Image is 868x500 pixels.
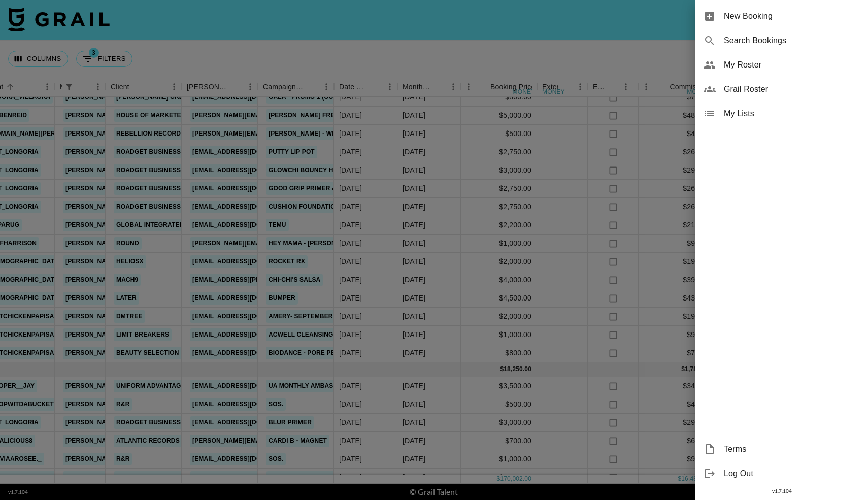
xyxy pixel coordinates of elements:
div: My Roster [695,53,868,77]
div: My Lists [695,102,868,126]
div: Grail Roster [695,77,868,102]
div: Search Bookings [695,28,868,53]
span: My Lists [724,108,860,120]
span: Terms [724,443,860,455]
div: New Booking [695,4,868,28]
span: Log Out [724,468,860,480]
span: Search Bookings [724,35,860,47]
span: My Roster [724,59,860,71]
div: Terms [695,437,868,461]
span: New Booking [724,10,860,22]
span: Grail Roster [724,83,860,95]
div: Log Out [695,461,868,486]
div: v 1.7.104 [695,486,868,496]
